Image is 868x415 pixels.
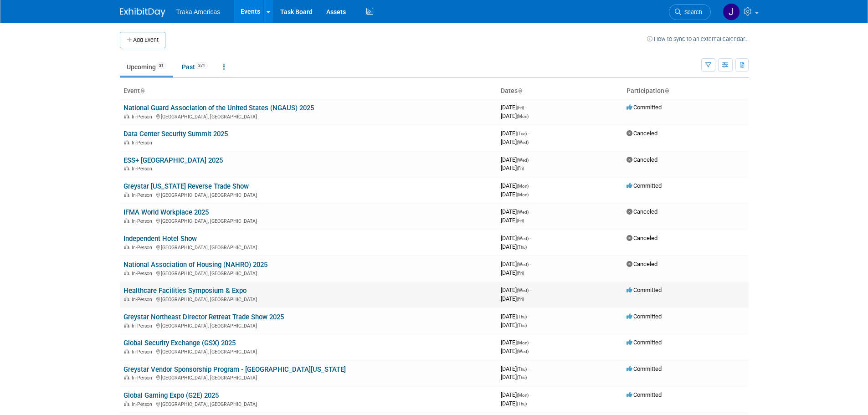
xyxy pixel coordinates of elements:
span: (Wed) [517,349,529,354]
span: - [530,182,531,189]
span: Canceled [627,130,657,137]
span: In-Person [132,297,155,302]
a: Sort by Start Date [518,87,522,94]
span: [DATE] [501,182,531,189]
img: In-Person Event [124,323,129,328]
span: [DATE] [501,295,524,302]
a: How to sync to an external calendar... [647,36,749,42]
span: Committed [627,287,662,293]
span: - [530,235,531,241]
span: Committed [627,182,662,189]
span: Traka Americas [176,8,221,15]
a: Data Center Security Summit 2025 [123,130,228,138]
span: Committed [627,339,662,346]
span: Canceled [627,156,657,163]
a: Global Gaming Expo (G2E) 2025 [123,391,219,400]
span: (Thu) [517,367,527,372]
a: Global Security Exchange (GSX) 2025 [123,339,236,347]
span: [DATE] [501,322,527,328]
img: Jamie Saenz [723,3,740,20]
th: Participation [623,83,749,99]
span: (Wed) [517,140,529,145]
span: In-Person [132,218,155,224]
span: Search [681,9,702,15]
span: [DATE] [501,287,531,293]
span: [DATE] [501,217,524,224]
img: In-Person Event [124,166,129,170]
span: [DATE] [501,374,527,380]
a: Greystar Vendor Sponsorship Program - [GEOGRAPHIC_DATA][US_STATE] [123,365,346,374]
span: (Mon) [517,340,529,345]
span: [DATE] [501,313,529,320]
span: In-Person [132,140,155,146]
span: [DATE] [501,348,529,354]
img: In-Person Event [124,271,129,275]
span: (Wed) [517,262,529,267]
a: Greystar [US_STATE] Reverse Trade Show [123,182,249,190]
span: (Fri) [517,166,524,171]
span: [DATE] [501,208,531,215]
img: ExhibitDay [120,8,165,17]
span: (Wed) [517,236,529,241]
img: In-Person Event [124,192,129,197]
a: Independent Hotel Show [123,235,197,243]
span: Canceled [627,208,657,215]
span: Committed [627,313,662,320]
span: (Fri) [517,297,524,302]
span: - [528,313,529,320]
span: - [530,391,531,398]
a: IFMA World Workplace 2025 [123,208,209,216]
span: (Fri) [517,218,524,223]
span: [DATE] [501,156,531,163]
span: - [530,339,531,346]
span: In-Person [132,166,155,172]
div: [GEOGRAPHIC_DATA], [GEOGRAPHIC_DATA] [123,269,493,277]
a: Sort by Event Name [140,87,144,94]
span: [DATE] [501,339,531,346]
div: [GEOGRAPHIC_DATA], [GEOGRAPHIC_DATA] [123,295,493,302]
span: - [528,130,529,137]
span: [DATE] [501,104,527,111]
span: In-Person [132,401,155,407]
span: [DATE] [501,191,529,198]
a: National Association of Housing (NAHRO) 2025 [123,261,267,269]
span: (Mon) [517,114,529,119]
span: - [530,261,531,267]
span: - [530,156,531,163]
span: [DATE] [501,365,529,372]
span: In-Person [132,271,155,277]
span: Canceled [627,235,657,241]
span: Committed [627,104,662,111]
span: (Thu) [517,314,527,319]
span: (Fri) [517,105,524,110]
a: ESS+ [GEOGRAPHIC_DATA] 2025 [123,156,223,164]
div: [GEOGRAPHIC_DATA], [GEOGRAPHIC_DATA] [123,243,493,251]
img: In-Person Event [124,218,129,223]
span: 271 [195,62,208,69]
span: - [525,104,527,111]
span: (Wed) [517,210,529,215]
span: In-Person [132,114,155,120]
span: - [528,365,529,372]
div: [GEOGRAPHIC_DATA], [GEOGRAPHIC_DATA] [123,217,493,224]
div: [GEOGRAPHIC_DATA], [GEOGRAPHIC_DATA] [123,113,493,120]
button: Add Event [120,32,165,48]
span: In-Person [132,192,155,198]
span: (Thu) [517,401,527,406]
span: [DATE] [501,261,531,267]
span: (Fri) [517,271,524,276]
span: (Mon) [517,393,529,398]
span: - [530,208,531,215]
span: Committed [627,391,662,398]
span: In-Person [132,245,155,251]
img: In-Person Event [124,114,129,118]
span: Canceled [627,261,657,267]
div: [GEOGRAPHIC_DATA], [GEOGRAPHIC_DATA] [123,191,493,198]
span: (Thu) [517,375,527,380]
th: Event [120,83,497,99]
span: - [530,287,531,293]
img: In-Person Event [124,297,129,301]
a: Past271 [175,58,215,76]
span: [DATE] [501,269,524,276]
span: [DATE] [501,138,529,145]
